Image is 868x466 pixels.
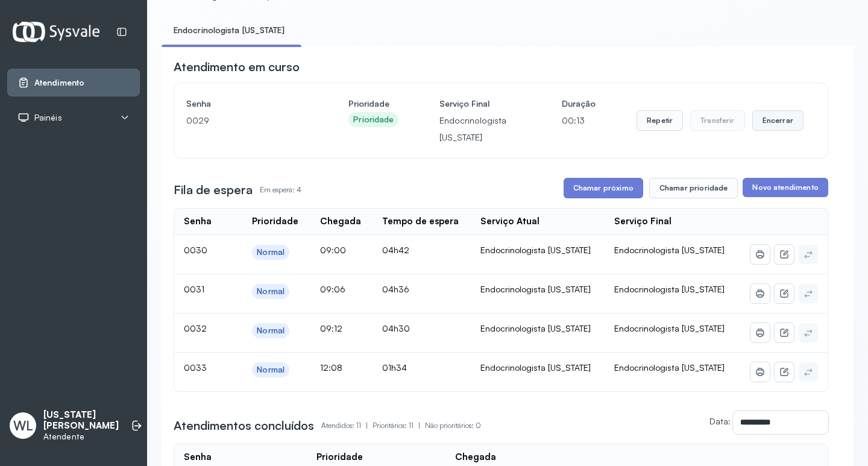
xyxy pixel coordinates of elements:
div: Endocrinologista [US_STATE] [480,362,595,373]
span: 0030 [184,245,207,255]
div: Serviço Final [614,216,671,227]
span: Endocrinologista [US_STATE] [614,284,725,294]
div: Serviço Atual [480,216,539,227]
span: 01h34 [382,362,407,373]
button: Chamar prioridade [649,178,738,198]
p: 00:13 [562,112,596,129]
div: Prioridade [252,216,298,227]
span: 09:12 [320,323,342,333]
button: Novo atendimento [743,178,828,197]
p: 0029 [186,112,307,129]
div: Endocrinologista [US_STATE] [480,245,595,256]
h3: Atendimentos concluídos [174,417,314,434]
a: Endocrinologista [US_STATE] [162,20,297,40]
div: Prioridade [316,452,363,463]
p: Atendente [43,432,119,442]
img: Logotipo do estabelecimento [13,22,99,42]
span: 04h30 [382,323,410,333]
p: Atendidos: 11 [321,417,373,434]
p: Prioritários: 11 [373,417,425,434]
div: Tempo de espera [382,216,459,227]
span: Endocrinologista [US_STATE] [614,323,725,333]
div: Prioridade [353,115,394,125]
span: Painéis [34,113,62,123]
button: Repetir [637,110,683,131]
div: Normal [257,247,285,257]
span: Endocrinologista [US_STATE] [614,362,725,373]
h4: Duração [562,95,596,112]
h4: Prioridade [348,95,398,112]
span: Endocrinologista [US_STATE] [614,245,725,255]
button: Chamar próximo [564,178,643,198]
label: Data: [709,416,731,426]
div: Endocrinologista [US_STATE] [480,284,595,295]
div: Senha [184,452,212,463]
button: Transferir [690,110,745,131]
span: | [366,421,368,430]
p: [US_STATE] [PERSON_NAME] [43,409,119,432]
h4: Serviço Final [439,95,521,112]
a: Atendimento [17,77,130,89]
span: 09:06 [320,284,345,294]
span: 04h36 [382,284,409,294]
span: 09:00 [320,245,346,255]
span: 0031 [184,284,204,294]
div: Senha [184,216,212,227]
span: 12:08 [320,362,342,373]
button: Encerrar [752,110,804,131]
p: Não prioritários: 0 [425,417,481,434]
p: Endocrinologista [US_STATE] [439,112,521,146]
div: Normal [257,326,285,336]
span: 0032 [184,323,207,333]
div: Endocrinologista [US_STATE] [480,323,595,334]
span: | [418,421,420,430]
p: Em espera: 4 [260,181,301,198]
h3: Fila de espera [174,181,253,198]
span: 0033 [184,362,207,373]
div: Normal [257,365,285,375]
h3: Atendimento em curso [174,58,300,75]
span: 04h42 [382,245,409,255]
div: Chegada [320,216,361,227]
div: Normal [257,286,285,297]
h4: Senha [186,95,307,112]
div: Chegada [455,452,496,463]
span: Atendimento [34,78,84,88]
